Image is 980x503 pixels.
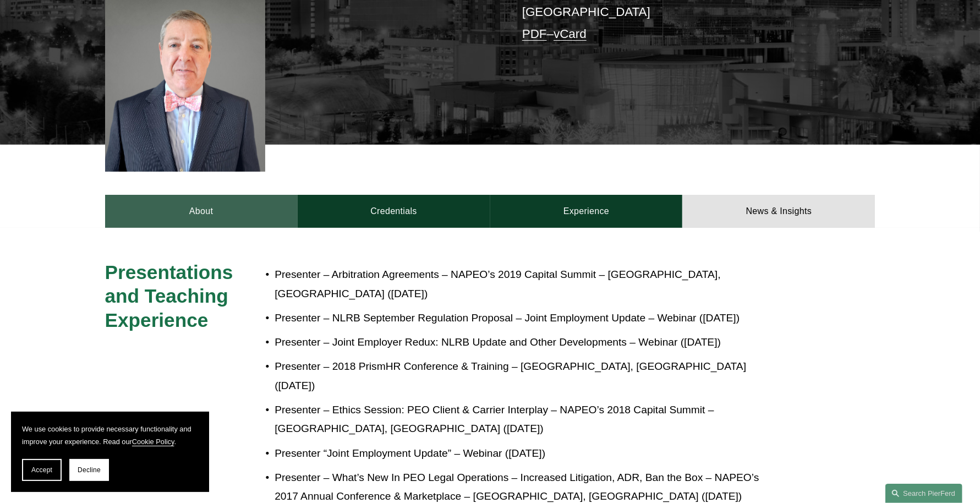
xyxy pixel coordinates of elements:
[132,438,174,446] a: Cookie Policy
[885,484,962,503] a: Search this site
[22,423,198,448] p: We use cookies to provide necessary functionality and improve your experience. Read our .
[522,27,547,41] a: PDF
[490,195,683,228] a: Experience
[11,412,209,492] section: Cookie banner
[275,333,779,352] p: Presenter – Joint Employer Redux: NLRB Update and Other Developments – Webinar ([DATE])
[275,265,779,303] p: Presenter – Arbitration Agreements – NAPEO’s 2019 Capital Summit – [GEOGRAPHIC_DATA], [GEOGRAPHIC...
[275,444,779,463] p: Presenter “Joint Employment Update” – Webinar ([DATE])
[275,401,779,439] p: Presenter – Ethics Session: PEO Client & Carrier Interplay – NAPEO’s 2018 Capital Summit – [GEOGR...
[298,195,490,228] a: Credentials
[22,459,62,481] button: Accept
[682,195,875,228] a: News & Insights
[105,261,239,331] span: Presentations and Teaching Experience
[78,466,101,474] span: Decline
[105,195,298,228] a: About
[275,357,779,395] p: Presenter – 2018 PrismHR Conference & Training – [GEOGRAPHIC_DATA], [GEOGRAPHIC_DATA] ([DATE])
[69,459,109,481] button: Decline
[554,27,587,41] a: vCard
[275,309,779,328] p: Presenter – NLRB September Regulation Proposal – Joint Employment Update – Webinar ([DATE])
[31,466,52,474] span: Accept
